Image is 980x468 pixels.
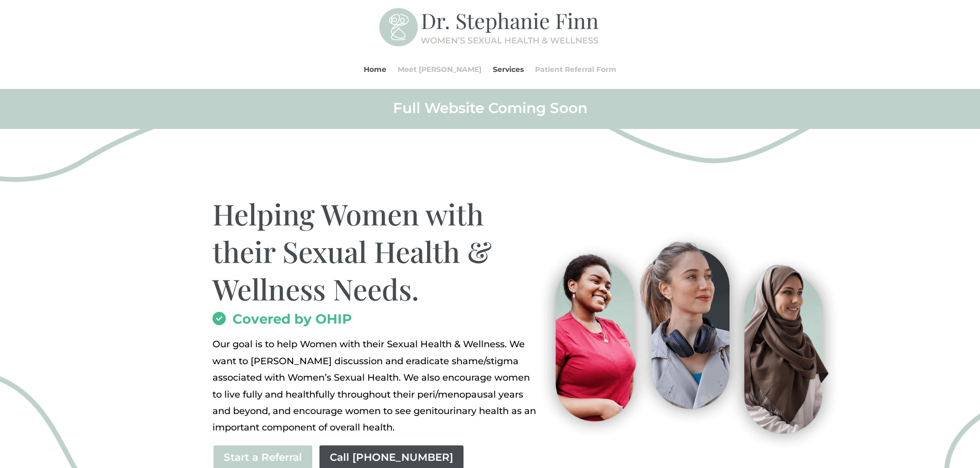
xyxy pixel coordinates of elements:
[493,50,524,89] a: Services
[212,99,768,122] h2: Full Website Coming Soon
[212,336,539,436] div: Page 1
[398,50,482,89] a: Meet [PERSON_NAME]
[212,195,539,312] h1: Helping Women with their Sexual Health & Wellness Needs.
[212,312,539,331] h2: Covered by OHIP
[527,227,845,447] img: Visit-Pleasure-MD-Ontario-Women-Sexual-Health-and-Wellness
[364,50,386,89] a: Home
[212,336,539,436] p: Our goal is to help Women with their Sexual Health & Wellness. We want to [PERSON_NAME] discussio...
[535,50,616,89] a: Patient Referral Form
